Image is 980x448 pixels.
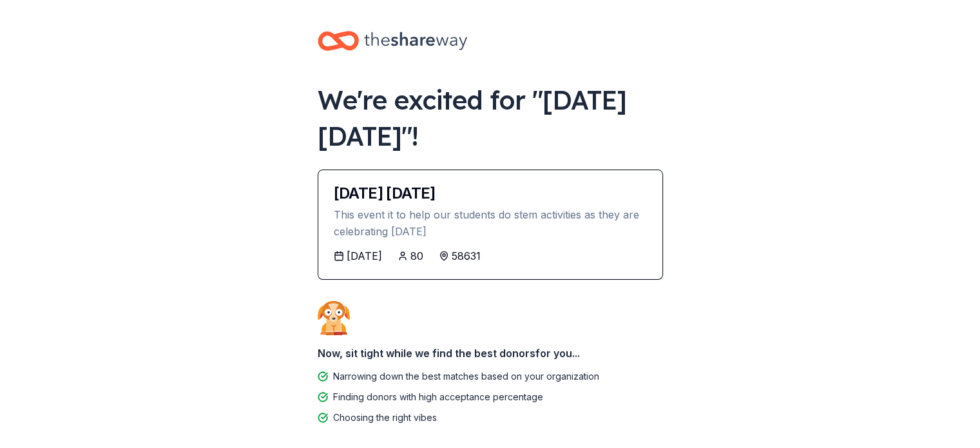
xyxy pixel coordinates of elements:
[347,248,382,264] div: [DATE]
[334,206,647,240] div: This event it to help our students do stem activities as they are celebrating [DATE]
[333,410,437,425] div: Choosing the right vibes
[318,340,663,366] div: Now, sit tight while we find the best donors for you...
[452,248,481,264] div: 58631
[334,186,647,201] div: [DATE] [DATE]
[333,389,543,405] div: Finding donors with high acceptance percentage
[333,369,599,384] div: Narrowing down the best matches based on your organization
[318,300,350,335] img: Dog waiting patiently
[410,248,423,264] div: 80
[318,82,663,154] div: We're excited for " [DATE] [DATE] "!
